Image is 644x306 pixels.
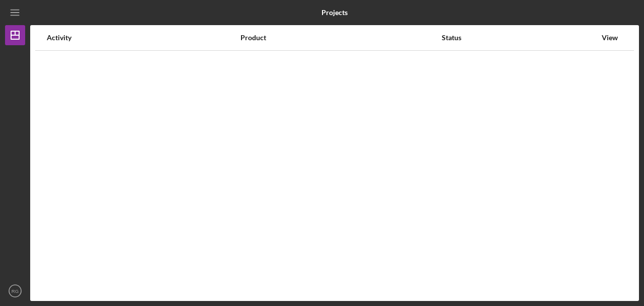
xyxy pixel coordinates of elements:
[47,34,239,42] div: Activity
[240,34,441,42] div: Product
[321,9,348,17] b: Projects
[442,34,596,42] div: Status
[12,288,19,294] text: RG
[597,34,622,42] div: View
[5,281,25,301] button: RG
